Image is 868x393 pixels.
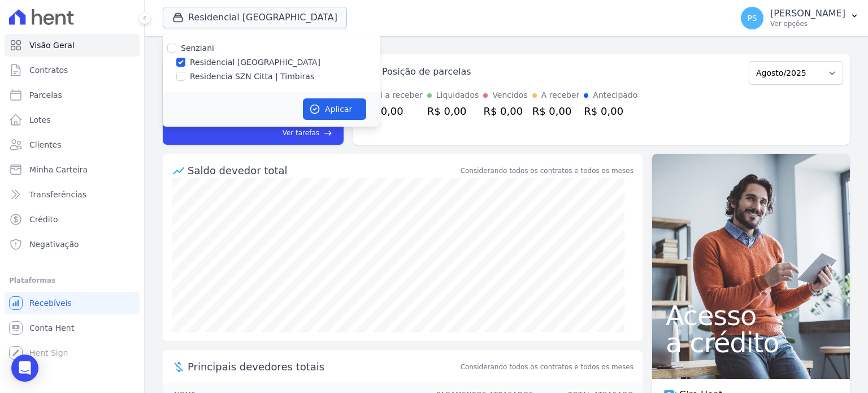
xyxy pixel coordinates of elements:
span: Ver tarefas [283,128,319,138]
span: PS [747,14,757,22]
a: Lotes [5,109,140,131]
a: Contratos [5,59,140,81]
a: Negativação [5,233,140,256]
div: Liquidados [436,89,479,101]
div: Antecipado [593,89,637,101]
button: Aplicar [303,98,366,120]
button: PS [PERSON_NAME] Ver opções [732,2,868,34]
div: Total a receber [364,89,423,101]
a: Minha Carteira [5,158,140,181]
label: Senziani [181,44,214,53]
div: R$ 0,00 [483,103,527,119]
div: Open Intercom Messenger [11,355,38,382]
a: Visão Geral [5,34,140,57]
span: Recebíveis [29,297,72,309]
p: Ver opções [770,19,845,28]
div: R$ 0,00 [584,103,637,119]
span: Crédito [29,214,58,225]
div: Plataformas [9,274,135,287]
span: Visão Geral [29,40,75,51]
a: Parcelas [5,84,140,106]
span: Transferências [29,189,86,200]
span: Contratos [29,64,68,76]
button: Residencial [GEOGRAPHIC_DATA] [163,7,347,28]
span: east [324,129,332,137]
div: Considerando todos os contratos e todos os meses [461,166,633,176]
a: Recebíveis [5,292,140,314]
a: Clientes [5,133,140,156]
div: Saldo devedor total [188,163,458,178]
div: Vencidos [492,89,527,101]
a: Transferências [5,183,140,206]
p: [PERSON_NAME] [770,8,845,19]
span: Lotes [29,114,51,126]
div: Posição de parcelas [382,65,471,79]
div: A receber [541,89,580,101]
a: Ver tarefas east [231,128,332,138]
label: Residencia SZN Citta | Timbiras [190,71,314,83]
span: Conta Hent [29,322,74,334]
span: Principais devedores totais [188,359,458,374]
div: R$ 0,00 [364,103,423,119]
div: R$ 0,00 [427,103,479,119]
span: a crédito [666,329,836,356]
span: Negativação [29,239,79,250]
span: Acesso [666,302,836,329]
span: Considerando todos os contratos e todos os meses [461,362,633,372]
label: Residencial [GEOGRAPHIC_DATA] [190,57,320,68]
span: Parcelas [29,89,62,101]
a: Crédito [5,208,140,231]
a: Conta Hent [5,317,140,339]
span: Clientes [29,139,61,150]
div: R$ 0,00 [532,103,580,119]
span: Minha Carteira [29,164,88,175]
